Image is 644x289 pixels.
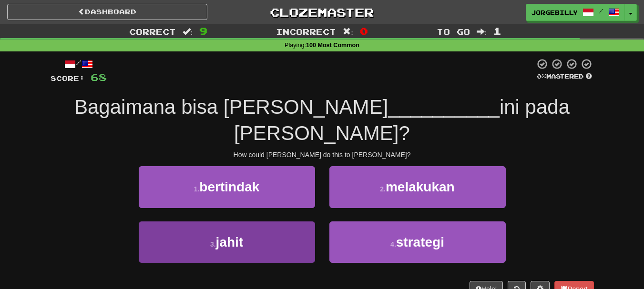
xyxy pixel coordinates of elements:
[537,72,546,80] span: 0 %
[477,28,487,36] span: :
[139,221,315,263] button: 3.jahit
[91,71,107,83] span: 68
[386,179,455,194] span: melakukan
[531,8,578,17] span: Jorgebilly
[129,27,176,36] span: Correct
[526,4,625,21] a: Jorgebilly /
[194,185,200,193] small: 1 .
[388,96,500,118] span: __________
[199,179,259,194] span: bertindak
[199,25,207,37] span: 9
[276,27,336,36] span: Incorrect
[74,96,388,118] span: Bagaimana bisa [PERSON_NAME]
[390,240,396,248] small: 4 .
[210,240,216,248] small: 3 .
[535,72,594,81] div: Mastered
[343,28,353,36] span: :
[183,28,193,36] span: :
[216,235,244,249] span: jahit
[139,166,315,208] button: 1.bertindak
[360,25,368,37] span: 0
[493,25,501,37] span: 1
[7,4,207,20] a: Dashboard
[396,235,444,249] span: strategi
[329,166,506,208] button: 2.melakukan
[329,221,506,263] button: 4.strategi
[51,150,594,159] div: How could [PERSON_NAME] do this to [PERSON_NAME]?
[222,4,422,20] a: Clozemaster
[234,96,570,144] span: ini pada [PERSON_NAME]?
[380,185,386,193] small: 2 .
[306,42,359,49] strong: 100 Most Common
[51,58,107,70] div: /
[51,74,85,82] span: Score:
[599,8,603,14] span: /
[437,27,470,36] span: To go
